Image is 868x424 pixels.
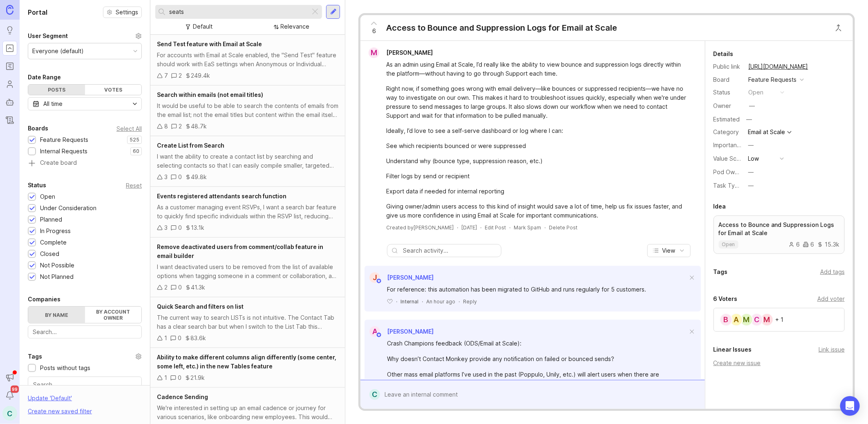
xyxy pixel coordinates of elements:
[178,334,181,343] div: 0
[150,85,345,136] a: Search within emails (not email titles)It would be useful to be able to search the contents of em...
[193,22,213,31] div: Default
[387,354,687,363] div: Why doesn’t Contact Monkey provide any notification on failed or bounced sends?
[178,283,182,292] div: 0
[820,267,845,276] div: Add tags
[157,393,208,400] span: Cadence Sending
[28,160,142,167] a: Create board
[157,313,338,331] div: The current way to search LISTs is not intuitive. The Contact Tab has a clear search bar but when...
[2,113,17,128] a: Changelog
[2,95,17,110] a: Autopilot
[33,328,137,337] input: Search...
[150,35,345,85] a: Send Test feature with Email at ScaleFor accounts with Email at Scale enabled, the "Send Test" fe...
[422,298,423,305] div: ·
[126,183,142,188] div: Reset
[2,388,17,403] button: Notifications
[28,307,85,323] label: By name
[2,59,17,74] a: Roadmaps
[32,47,84,56] div: Everyone (default)
[164,71,168,80] div: 7
[157,40,262,47] span: Send Test feature with Email at Scale
[40,249,59,258] div: Closed
[514,224,541,231] button: Mark Spam
[157,91,263,98] span: Search within emails (not email titles)
[40,227,71,236] div: In Progress
[387,370,687,397] div: Other mass email platforms I’ve used in the past (Poppulo, Unily, etc.) will alert users when the...
[178,373,181,382] div: 0
[386,187,688,196] div: Export data if needed for internal reporting
[386,126,688,135] div: Ideally, I’d love to see a self-serve dashboard or log where I can:
[191,283,205,292] div: 41.3k
[744,114,755,125] div: —
[714,155,745,162] label: Value Scale
[819,345,845,354] div: Link issue
[2,41,17,56] a: Portal
[103,7,142,18] button: Settings
[157,51,338,69] div: For accounts with Email at Scale enabled, the "Send Test" feature should work with EaS settings w...
[830,20,847,36] button: Close button
[179,122,182,131] div: 2
[386,22,617,34] div: Access to Bounce and Suppression Logs for Email at Scale
[40,272,74,281] div: Not Planned
[485,224,506,231] div: Edit Post
[749,88,764,97] div: open
[157,101,338,119] div: It would be useful to be able to search the contents of emails from the email list; not the email...
[789,242,800,247] div: 6
[714,267,728,277] div: Tags
[714,345,752,354] div: Linear Issues
[28,352,42,361] div: Tags
[748,168,754,177] div: —
[461,224,477,231] time: [DATE]
[740,313,753,326] div: M
[133,148,139,155] p: 60
[714,202,726,211] div: Idea
[28,85,85,95] div: Posts
[376,278,382,284] img: member badge
[376,332,382,338] img: member badge
[2,370,17,385] button: Announcements
[386,49,433,56] span: [PERSON_NAME]
[714,294,738,304] div: 6 Voters
[457,224,458,231] div: ·
[157,152,338,170] div: I want the ability to create a contact list by searching and selecting contacts so that I can eas...
[400,298,418,305] div: Internal
[157,142,224,149] span: Create List from Search
[722,241,735,248] p: open
[463,298,477,305] div: Reply
[6,5,13,14] img: Canny Home
[714,88,742,97] div: Status
[714,62,742,71] div: Public link
[11,386,19,393] span: 99
[714,117,740,122] div: Estimated
[2,406,17,421] button: C
[369,47,379,58] div: M
[2,77,17,92] a: Users
[150,348,345,388] a: Ability to make different columns align differently (some center, some left, etc.) in the new Tab...
[749,75,797,84] div: Feature Requests
[817,242,839,247] div: 15.3k
[157,404,338,422] div: We're interested in setting up an email cadence or journey for various scenarios, like onboarding...
[386,141,688,150] div: See which recipients bounced or were suppressed
[714,101,742,110] div: Owner
[40,147,87,156] div: Internal Requests
[191,71,210,80] div: 249.4k
[164,173,168,182] div: 3
[164,334,167,343] div: 1
[386,157,688,166] div: Understand why (bounce type, suppression reason, etc.)
[28,394,72,407] div: Update ' Default '
[750,313,763,326] div: C
[40,215,62,224] div: Planned
[191,223,204,232] div: 13.1k
[714,49,734,59] div: Details
[190,334,206,343] div: 83.6k
[714,168,755,175] label: Pod Ownership
[817,294,845,303] div: Add voter
[28,72,61,82] div: Date Range
[28,7,47,17] h1: Portal
[369,272,380,283] div: J
[164,122,168,131] div: 8
[748,181,754,190] div: —
[662,247,676,255] span: View
[714,128,742,137] div: Category
[730,313,743,326] div: A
